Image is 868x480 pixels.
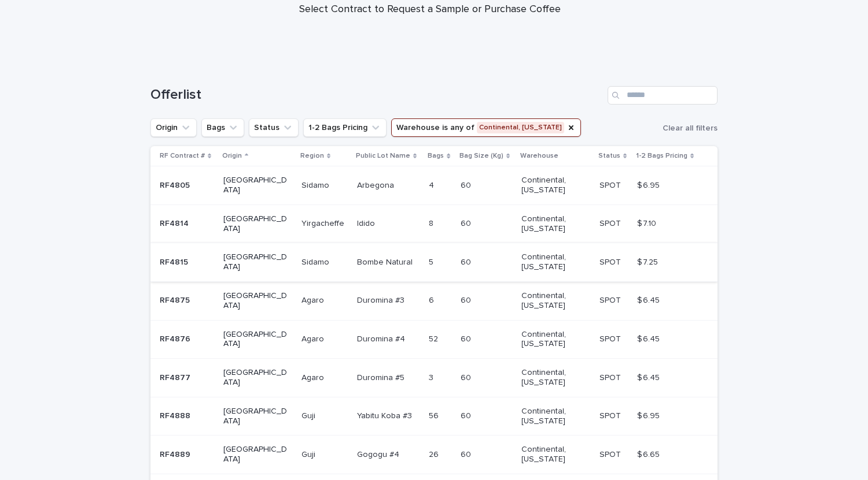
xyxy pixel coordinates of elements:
p: RF4875 [160,293,192,306]
p: RF4815 [160,255,190,267]
button: Warehouse [391,118,581,137]
p: Duromina #5 [357,371,407,383]
p: $ 7.25 [637,255,660,267]
p: 60 [461,178,473,191]
tr: RF4805RF4805 [GEOGRAPHIC_DATA]SidamoSidamo ArbegonaArbegona 44 6060 Continental, [US_STATE] SPOTS... [150,166,718,205]
p: SPOT [599,255,623,267]
p: RF4888 [160,409,193,421]
tr: RF4814RF4814 [GEOGRAPHIC_DATA]YirgacheffeYirgacheffe IdidoIdido 88 6060 Continental, [US_STATE] S... [150,204,718,243]
tr: RF4889RF4889 [GEOGRAPHIC_DATA]GujiGuji Gogogu #4Gogogu #4 2626 6060 Continental, [US_STATE] SPOTS... [150,436,718,474]
p: [GEOGRAPHIC_DATA] [223,291,288,311]
button: Bags [201,118,244,137]
p: Arbegona [357,178,396,191]
input: Search [608,86,718,105]
button: Status [249,118,299,137]
p: Bags [428,150,444,162]
p: $ 6.45 [637,332,662,344]
tr: RF4815RF4815 [GEOGRAPHIC_DATA]SidamoSidamo Bombe NaturalBombe Natural 55 6060 Continental, [US_ST... [150,243,718,282]
p: Agaro [301,371,326,383]
p: [GEOGRAPHIC_DATA] [223,176,288,195]
p: RF4889 [160,448,193,460]
p: SPOT [599,178,623,191]
tr: RF4875RF4875 [GEOGRAPHIC_DATA]AgaroAgaro Duromina #3Duromina #3 66 6060 Continental, [US_STATE] S... [150,281,718,320]
p: Yabitu Koba #3 [357,409,414,421]
p: [GEOGRAPHIC_DATA] [223,330,288,349]
p: Bag Size (Kg) [459,150,503,162]
p: Sidamo [301,255,332,267]
p: $ 6.95 [637,409,662,421]
button: Origin [150,118,197,137]
p: Agaro [301,332,326,344]
p: 56 [429,409,441,421]
button: 1-2 Bags Pricing [303,118,387,137]
p: RF Contract # [160,150,205,162]
p: Agaro [301,293,326,306]
p: 4 [429,178,436,191]
p: $ 7.10 [637,217,659,229]
p: Idido [357,217,377,229]
p: Bombe Natural [357,255,415,267]
p: 60 [461,255,473,267]
p: 3 [429,371,436,383]
p: $ 6.45 [637,293,662,306]
p: SPOT [599,293,623,306]
p: SPOT [599,332,623,344]
p: [GEOGRAPHIC_DATA] [223,407,288,426]
p: Gogogu #4 [357,448,402,460]
p: Select Contract to Request a Sample or Purchase Coffee [198,3,661,16]
p: [GEOGRAPHIC_DATA] [223,214,288,234]
p: 8 [429,217,436,229]
p: Origin [222,150,242,162]
p: 1-2 Bags Pricing [636,150,687,162]
p: RF4876 [160,332,193,344]
p: 6 [429,293,436,306]
p: SPOT [599,409,623,421]
p: 60 [461,293,473,306]
p: Public Lot Name [356,150,410,162]
p: Region [300,150,324,162]
tr: RF4888RF4888 [GEOGRAPHIC_DATA]GujiGuji Yabitu Koba #3Yabitu Koba #3 5656 6060 Continental, [US_ST... [150,397,718,436]
p: [GEOGRAPHIC_DATA] [223,252,288,272]
button: Clear all filters [658,120,718,137]
p: 52 [429,332,440,344]
p: [GEOGRAPHIC_DATA] [223,368,288,388]
p: $ 6.45 [637,371,662,383]
p: 60 [461,371,473,383]
p: 60 [461,332,473,344]
tr: RF4876RF4876 [GEOGRAPHIC_DATA]AgaroAgaro Duromina #4Duromina #4 5252 6060 Continental, [US_STATE]... [150,320,718,359]
p: Duromina #3 [357,293,407,306]
p: 60 [461,448,473,460]
p: Warehouse [520,150,558,162]
tr: RF4877RF4877 [GEOGRAPHIC_DATA]AgaroAgaro Duromina #5Duromina #5 33 6060 Continental, [US_STATE] S... [150,359,718,397]
p: $ 6.95 [637,178,662,191]
p: [GEOGRAPHIC_DATA] [223,445,288,464]
p: SPOT [599,448,623,460]
p: 60 [461,409,473,421]
p: 5 [429,255,436,267]
p: Duromina #4 [357,332,407,344]
p: SPOT [599,371,623,383]
p: RF4814 [160,217,191,229]
p: Guji [301,448,318,460]
p: 26 [429,448,441,460]
p: 60 [461,217,473,229]
h1: Offerlist [150,87,603,103]
p: Guji [301,409,318,421]
p: SPOT [599,217,623,229]
p: $ 6.65 [637,448,662,460]
p: Sidamo [301,178,332,191]
p: RF4877 [160,371,193,383]
p: Status [598,150,620,162]
span: Clear all filters [663,124,718,132]
p: RF4805 [160,178,192,191]
p: Yirgacheffe [301,217,347,229]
